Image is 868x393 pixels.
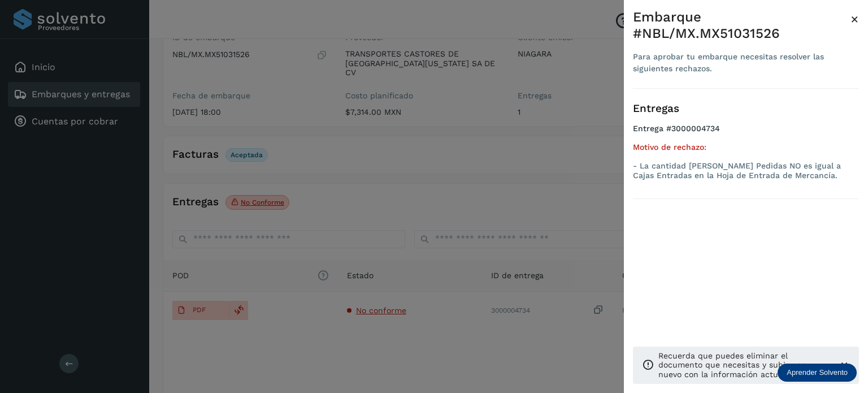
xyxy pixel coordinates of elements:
p: Recuerda que puedes eliminar el documento que necesitas y subir uno nuevo con la información actu... [658,351,830,379]
h4: Entrega #3000004734 [633,124,859,142]
div: Embarque #NBL/MX.MX51031526 [633,9,850,42]
div: Aprender Solvento [778,364,857,382]
p: - La cantidad [PERSON_NAME] Pedidas NO es igual a Cajas Entradas en la Hoja de Entrada de Mercancía. [633,161,859,180]
button: Close [850,9,859,29]
div: Para aprobar tu embarque necesitas resolver las siguientes rechazos. [633,51,850,75]
h3: Entregas [633,102,859,115]
h5: Motivo de rechazo: [633,142,859,152]
p: Aprender Solvento [787,368,848,377]
span: × [850,11,859,27]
